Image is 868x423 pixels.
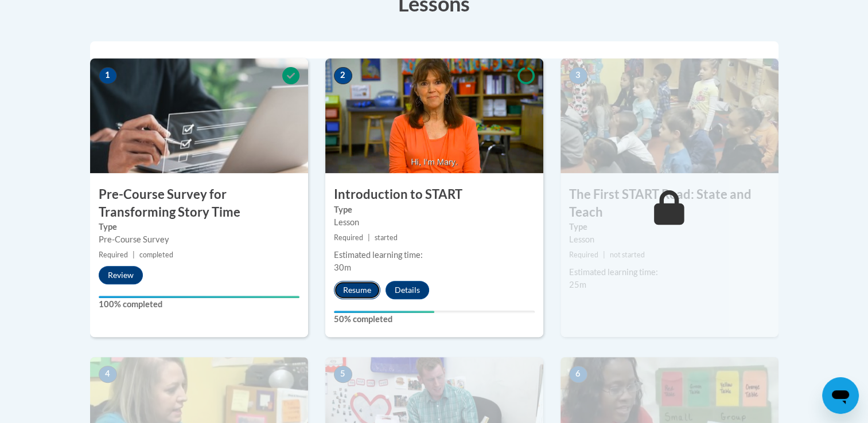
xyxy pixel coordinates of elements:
span: started [375,233,398,242]
label: Type [569,221,770,233]
div: Lesson [569,233,770,246]
button: Details [386,281,429,299]
button: Resume [334,281,380,299]
span: completed [139,250,173,259]
span: 1 [99,67,117,84]
iframe: Button to launch messaging window [822,377,859,414]
span: | [603,250,605,259]
img: Course Image [560,58,779,173]
span: Required [569,250,598,259]
div: Pre-Course Survey [99,233,299,246]
label: Type [99,221,299,233]
span: 25m [569,280,586,289]
div: Estimated learning time: [334,249,535,261]
label: 50% completed [334,313,535,326]
div: Estimated learning time: [569,266,770,279]
span: 30m [334,263,351,272]
img: Course Image [325,58,543,173]
div: Your progress [334,311,434,313]
img: Course Image [90,58,308,173]
div: Lesson [334,216,535,229]
span: | [368,233,370,242]
span: 6 [569,366,587,383]
span: | [133,250,135,259]
h3: The First START Read: State and Teach [560,186,779,221]
span: 2 [334,67,352,84]
button: Review [99,266,143,284]
span: 4 [99,366,117,383]
div: Your progress [99,296,299,298]
h3: Pre-Course Survey for Transforming Story Time [90,186,308,221]
label: 100% completed [99,298,299,311]
span: 5 [334,366,352,383]
span: not started [610,250,645,259]
label: Type [334,203,535,216]
span: Required [334,233,363,242]
span: Required [99,250,128,259]
span: 3 [569,67,587,84]
h3: Introduction to START [325,186,543,203]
